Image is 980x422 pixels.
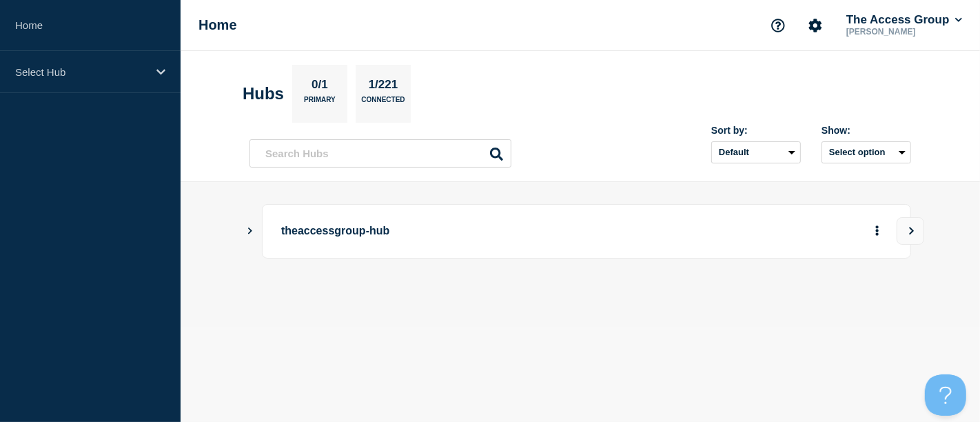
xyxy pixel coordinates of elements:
button: More actions [868,219,886,244]
h1: Home [198,17,237,33]
p: [PERSON_NAME] [844,27,965,37]
button: View [897,217,924,245]
iframe: Help Scout Beacon - Open [925,374,966,416]
p: 1/221 [363,78,403,96]
p: Primary [304,96,336,110]
input: Search Hubs [249,139,511,168]
div: Show: [821,125,911,136]
h2: Hubs [243,84,284,103]
select: Sort by [711,141,801,163]
p: Connected [361,96,405,110]
button: Show Connected Hubs [247,226,254,237]
button: Select option [821,141,911,163]
button: Account settings [801,11,830,40]
div: Sort by: [711,125,801,136]
p: 0/1 [307,78,334,96]
button: Support [764,11,793,40]
p: theaccessgroup-hub [281,219,662,244]
p: Select Hub [15,66,147,78]
button: The Access Group [844,13,965,27]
